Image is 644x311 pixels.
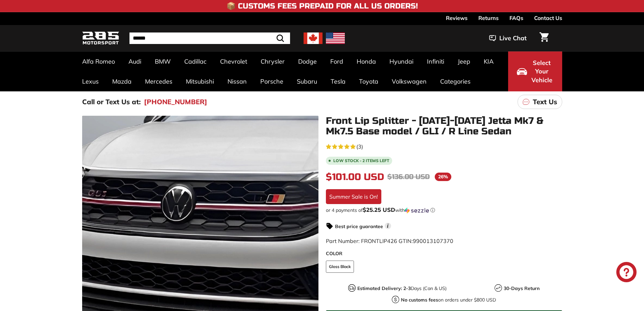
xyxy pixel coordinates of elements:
a: Mercedes [138,71,179,91]
inbox-online-store-chat: Shopify online store chat [614,262,639,284]
a: Contact Us [534,12,562,24]
a: Mitsubishi [179,71,221,91]
button: Select Your Vehicle [508,51,562,91]
a: Lexus [75,71,105,91]
span: 26% [435,173,451,181]
button: Live Chat [480,30,535,47]
span: (3) [356,142,363,151]
span: Select Your Vehicle [530,59,553,85]
a: Porsche [254,71,290,91]
div: or 4 payments of with [326,207,562,214]
span: 990013107370 [413,238,453,244]
span: i [385,223,391,229]
a: KIA [477,51,500,71]
a: Subaru [290,71,324,91]
h4: 📦 Customs Fees Prepaid for All US Orders! [226,2,418,10]
a: Chevrolet [213,51,254,71]
p: on orders under $800 USD [401,296,496,304]
input: Search [129,32,290,44]
a: FAQs [509,12,523,24]
a: Audi [122,51,148,71]
a: Cart [535,27,553,50]
strong: Best price guarantee [335,223,383,229]
a: Reviews [446,12,468,24]
p: Text Us [533,97,557,107]
span: $25.25 USD [363,206,395,213]
a: Jeep [451,51,477,71]
strong: No customs fees [401,297,438,303]
a: Nissan [221,71,254,91]
img: Logo_285_Motorsport_areodynamics_components [82,30,119,46]
h1: Front Lip Splitter - [DATE]-[DATE] Jetta Mk7 & Mk7.5 Base model / GLI / R Line Sedan [326,116,562,137]
strong: Estimated Delivery: 2-3 [357,285,411,291]
label: COLOR [326,250,562,257]
div: or 4 payments of$25.25 USDwithSezzle Click to learn more about Sezzle [326,207,562,214]
p: Days (Can & US) [357,285,447,292]
a: Categories [433,71,477,91]
img: Sezzle [405,207,429,214]
a: BMW [148,51,177,71]
a: Honda [350,51,383,71]
a: Returns [478,12,499,24]
a: Cadillac [177,51,213,71]
p: Call or Text Us at: [82,97,141,107]
a: Chrysler [254,51,291,71]
a: [PHONE_NUMBER] [144,97,207,107]
a: 5.0 rating (3 votes) [326,142,562,151]
a: Mazda [105,71,138,91]
strong: 30-Days Return [504,285,540,291]
a: Toyota [352,71,385,91]
a: Hyundai [383,51,420,71]
a: Alfa Romeo [75,51,122,71]
a: Volkswagen [385,71,433,91]
a: Infiniti [420,51,451,71]
span: Part Number: FRONTLIP426 GTIN: [326,238,453,244]
span: Low stock - 2 items left [333,159,389,163]
span: $101.00 USD [326,171,384,183]
a: Tesla [324,71,352,91]
div: Summer Sale is On! [326,189,381,204]
span: $136.00 USD [387,173,430,181]
span: Live Chat [499,34,527,43]
a: Ford [324,51,350,71]
a: Text Us [518,95,562,109]
a: Dodge [291,51,324,71]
